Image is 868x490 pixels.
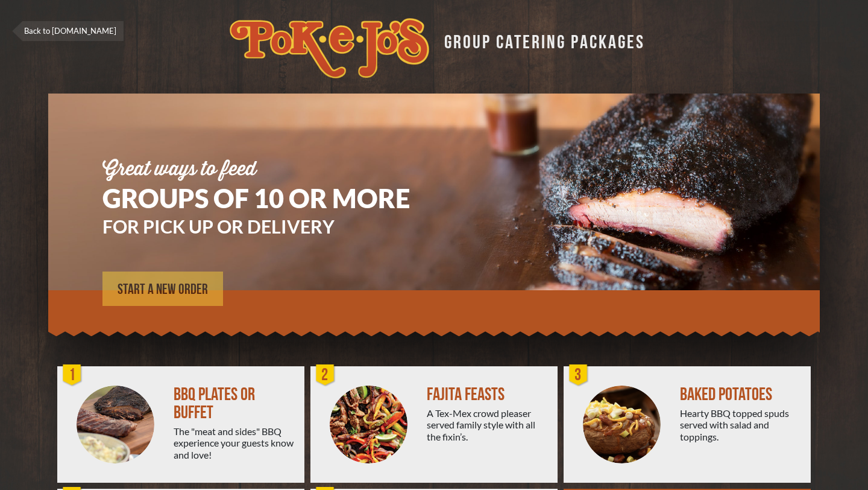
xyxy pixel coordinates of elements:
[583,386,661,463] img: PEJ-Baked-Potato.png
[174,425,295,460] div: The "meat and sides" BBQ experience your guests know and love!
[680,386,801,404] div: BAKED POTATOES
[102,160,446,179] div: Great ways to feed
[427,386,548,404] div: FAJITA FEASTS
[102,272,223,306] a: START A NEW ORDER
[118,282,208,297] span: START A NEW ORDER
[102,217,446,235] h3: FOR PICK UP OR DELIVERY
[60,363,84,387] div: 1
[427,407,548,442] div: A Tex-Mex crowd pleaser served family style with all the fixin’s.
[435,28,645,51] div: GROUP CATERING PACKAGES
[174,386,295,422] div: BBQ PLATES OR BUFFET
[230,18,429,78] img: logo.svg
[102,185,446,211] h1: GROUPS OF 10 OR MORE
[313,363,338,387] div: 2
[12,21,124,41] a: Back to [DOMAIN_NAME]
[330,386,407,463] img: PEJ-Fajitas.png
[680,407,801,442] div: Hearty BBQ topped spuds served with salad and toppings.
[77,386,154,463] img: PEJ-BBQ-Buffet.png
[567,363,591,387] div: 3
